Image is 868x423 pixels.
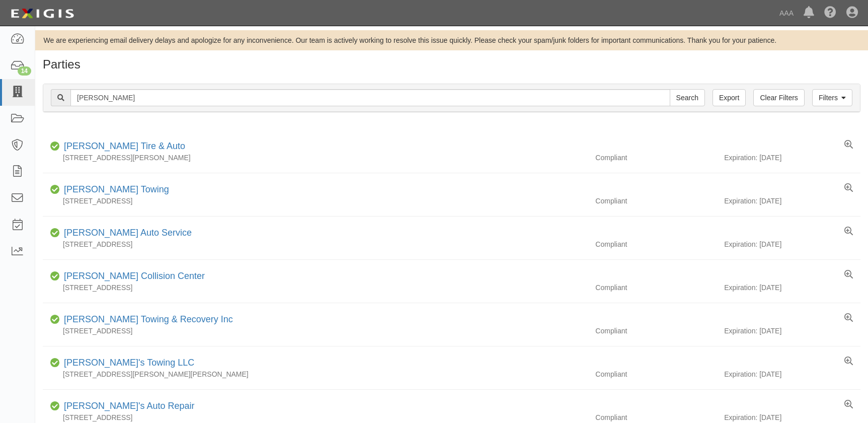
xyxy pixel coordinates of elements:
i: Compliant [50,403,60,410]
div: [STREET_ADDRESS][PERSON_NAME] [43,153,588,163]
div: Expiration: [DATE] [724,196,860,206]
i: Compliant [50,230,60,237]
div: Expiration: [DATE] [724,412,860,422]
div: Expiration: [DATE] [724,153,860,163]
div: Compliant [588,369,724,379]
a: Export [713,89,746,106]
div: Expiration: [DATE] [724,326,860,336]
div: Henry's Auto Service [60,227,192,240]
a: [PERSON_NAME] Auto Service [64,228,192,238]
a: [PERSON_NAME] Towing [64,184,169,194]
div: Henry's Towing [60,183,169,196]
div: [STREET_ADDRESS] [43,196,588,206]
a: [PERSON_NAME] Towing & Recovery Inc [64,314,233,324]
div: Compliant [588,283,724,293]
a: View results summary [844,270,853,280]
a: [PERSON_NAME]'s Towing LLC [64,358,194,368]
a: Clear Filters [753,89,804,106]
div: [STREET_ADDRESS] [43,283,588,293]
div: Jerry's Auto Repair [60,400,195,413]
i: Compliant [50,186,60,193]
div: [STREET_ADDRESS] [43,412,588,422]
div: Compliant [588,239,724,249]
i: Help Center - Complianz [824,7,836,19]
div: Compliant [588,153,724,163]
div: 14 [18,66,31,76]
div: Expiration: [DATE] [724,369,860,379]
a: View results summary [844,313,853,323]
a: [PERSON_NAME] Collision Center [64,271,205,281]
a: View results summary [844,357,853,367]
i: Compliant [50,360,60,367]
a: View results summary [844,400,853,410]
div: Henry's Tire & Auto [60,140,185,153]
div: Kenny's Towing LLC [60,357,194,370]
a: Filters [812,89,852,106]
a: View results summary [844,140,853,150]
a: View results summary [844,183,853,193]
div: Expiration: [DATE] [724,283,860,293]
i: Compliant [50,273,60,280]
a: View results summary [844,227,853,237]
div: Henry's Towing & Recovery Inc [60,313,233,326]
a: AAA [774,3,799,23]
input: Search [70,89,670,106]
div: Compliant [588,412,724,422]
div: We are experiencing email delivery delays and apologize for any inconvenience. Our team is active... [35,35,868,45]
div: [STREET_ADDRESS][PERSON_NAME][PERSON_NAME] [43,369,588,379]
div: Henry's Collision Center [60,270,205,283]
div: Expiration: [DATE] [724,239,860,249]
div: Compliant [588,196,724,206]
i: Compliant [50,143,60,150]
input: Search [670,89,705,106]
img: logo-5460c22ac91f19d4615b14bd174203de0afe785f0fc80cf4dbbc73dc1793850b.png [8,5,77,23]
i: Compliant [50,316,60,323]
div: [STREET_ADDRESS] [43,239,588,249]
h1: Parties [43,58,860,71]
div: Compliant [588,326,724,336]
a: [PERSON_NAME] Tire & Auto [64,141,185,151]
a: [PERSON_NAME]'s Auto Repair [64,401,195,411]
div: [STREET_ADDRESS] [43,326,588,336]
